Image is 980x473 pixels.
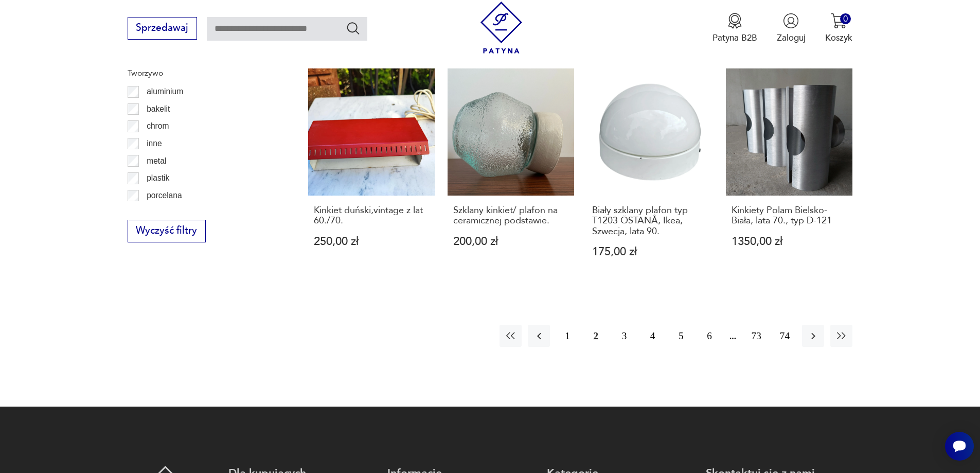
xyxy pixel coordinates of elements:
[732,205,847,226] h3: Kinkiety Polam Bielsko-Biała, lata 70., typ D-121
[314,236,430,247] p: 250,00 zł
[642,325,664,347] button: 4
[592,247,708,257] p: 175,00 zł
[147,154,166,168] p: metal
[712,32,757,44] p: Patyna B2B
[147,102,170,116] p: bakelit
[475,2,527,54] img: Patyna - sklep z meblami i dekoracjami vintage
[585,325,607,347] button: 2
[314,205,430,226] h3: Kinkiet duński,vintage z lat 60./70.
[613,325,635,347] button: 3
[453,236,569,247] p: 200,00 zł
[726,68,853,282] a: Kinkiety Polam Bielsko-Biała, lata 70., typ D-121Kinkiety Polam Bielsko-Biała, lata 70., typ D-12...
[592,205,708,237] h3: Biały szklany plafon typ T1203 ÖSTANÅ, Ikea, Szwecja, lata 90.
[128,17,197,40] button: Sprzedawaj
[712,13,757,44] a: Ikona medaluPatyna B2B
[128,66,279,80] p: Tworzywo
[147,189,182,202] p: porcelana
[670,325,692,347] button: 5
[453,205,569,226] h3: Szklany kinkiet/ plafon na ceramicznej podstawie.
[308,68,435,282] a: Kinkiet duński,vintage z lat 60./70.Kinkiet duński,vintage z lat 60./70.250,00 zł
[128,220,206,242] button: Wyczyść filtry
[727,13,743,29] img: Ikona medalu
[840,13,851,24] div: 0
[556,325,578,347] button: 1
[147,119,169,133] p: chrom
[831,13,847,29] img: Ikona koszyka
[147,206,172,219] p: porcelit
[712,13,757,44] button: Patyna B2B
[825,13,852,44] button: 0Koszyk
[448,68,575,282] a: Szklany kinkiet/ plafon na ceramicznej podstawie.Szklany kinkiet/ plafon na ceramicznej podstawie...
[777,32,806,44] p: Zaloguj
[147,171,169,185] p: plastik
[774,325,796,347] button: 74
[777,13,806,44] button: Zaloguj
[825,32,852,44] p: Koszyk
[732,236,847,247] p: 1350,00 zł
[128,25,197,33] a: Sprzedawaj
[147,137,162,150] p: inne
[783,13,799,29] img: Ikonka użytkownika
[745,325,768,347] button: 73
[698,325,720,347] button: 6
[586,68,714,282] a: Biały szklany plafon typ T1203 ÖSTANÅ, Ikea, Szwecja, lata 90.Biały szklany plafon typ T1203 ÖSTA...
[945,432,974,461] iframe: Smartsupp widget button
[346,21,361,36] button: Szukaj
[147,85,183,98] p: aluminium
